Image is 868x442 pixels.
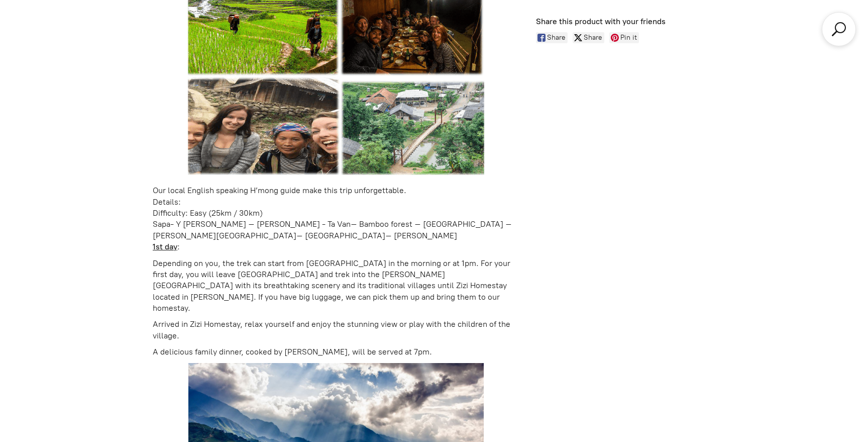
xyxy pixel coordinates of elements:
[153,346,520,358] p: A delicious family dinner, cooked by [PERSON_NAME], will be served at 7pm.
[153,185,520,196] div: Our local English speaking H’mong guide make this trip unforgettable.
[153,219,520,241] div: Sapa- Y [PERSON_NAME] – [PERSON_NAME] - Ta Van– Bamboo forest – [GEOGRAPHIC_DATA] – [PERSON_NAME]...
[584,32,604,43] span: Share
[573,32,604,43] a: Share
[609,32,639,43] a: Pin it
[536,17,715,27] div: Share this product with your friends
[153,258,520,314] p: Depending on you, the trek can start from [GEOGRAPHIC_DATA] in the morning or at 1pm. For your fi...
[547,32,568,43] span: Share
[153,208,520,219] div: Difficulty: Easy (25km / 30km)
[153,242,177,251] u: 1st day
[620,32,639,43] span: Pin it
[153,241,520,252] p: :
[830,20,848,38] a: Search products
[536,32,568,43] a: Share
[153,197,520,208] div: Details:
[153,319,520,341] p: Arrived in Zizi Homestay, relax yourself and enjoy the stunning view or play with the children of...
